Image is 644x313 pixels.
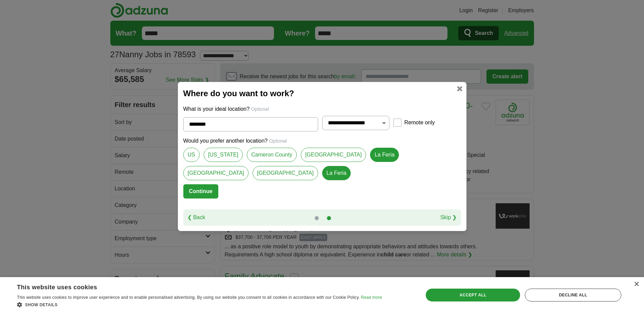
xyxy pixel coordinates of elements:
a: [GEOGRAPHIC_DATA] [183,166,249,180]
a: ❮ Back [187,213,205,222]
button: Continue [183,184,218,199]
a: [US_STATE] [204,148,243,162]
a: La Feria [322,166,351,180]
p: What is your ideal location? [183,105,461,113]
span: Show details [25,302,58,307]
a: Cameron County [247,148,297,162]
div: Decline all [525,289,621,301]
h2: Where do you want to work? [183,87,461,100]
label: Remote only [404,119,435,127]
a: Read more, opens a new window [361,295,382,300]
a: La Feria [370,148,399,162]
a: US [183,148,200,162]
a: Skip ❯ [440,213,457,222]
div: This website uses cookies [17,281,365,291]
span: Optional [251,106,269,112]
div: Accept all [426,289,520,301]
div: Close [634,282,639,287]
span: Optional [269,138,287,144]
div: Show details [17,301,382,308]
a: [GEOGRAPHIC_DATA] [253,166,318,180]
span: This website uses cookies to improve user experience and to enable personalised advertising. By u... [17,295,360,300]
a: [GEOGRAPHIC_DATA] [301,148,366,162]
p: Would you prefer another location? [183,137,461,145]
